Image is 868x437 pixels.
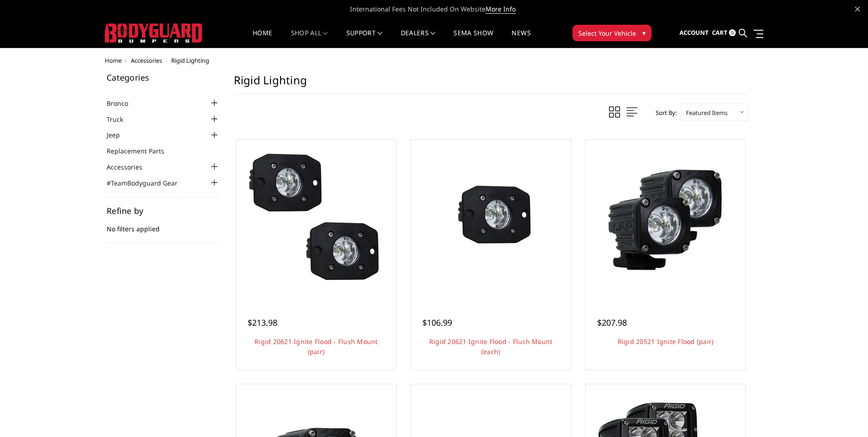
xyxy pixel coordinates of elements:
[171,56,209,65] span: Rigid Lighting
[253,30,272,48] a: Home
[592,147,739,293] img: Rigid 20521 Ignite Flood (pair)
[105,56,122,65] a: Home
[588,142,744,298] a: Rigid 20521 Ignite Flood (pair)
[107,146,176,156] a: Replacement Parts
[429,337,553,356] a: Rigid 20621 Ignite Flood - Flush Mount (each)
[107,130,131,140] a: Jeep
[105,23,203,43] img: BODYGUARD BUMPERS
[618,337,714,346] a: Rigid 20521 Ignite Flood (pair)
[712,21,736,45] a: Cart 0
[107,98,140,108] a: Bronco
[107,207,220,243] div: No filters applied
[107,178,189,188] a: #TeamBodyguard Gear
[234,73,748,94] h1: Rigid Lighting
[413,142,569,298] a: Rigid 20621 Ignite Flood - Flush Mount (each) Rigid 20621 Ignite Flood - Flush Mount (each)
[346,30,383,48] a: Support
[578,28,636,38] span: Select Your Vehicle
[248,317,277,328] span: $213.98
[485,5,516,14] a: More Info
[651,106,677,120] label: Sort By:
[572,25,652,41] button: Select Your Vehicle
[131,56,162,65] a: Accessories
[107,73,220,82] h5: Categories
[453,30,493,48] a: SEMA Show
[712,28,728,37] span: Cart
[291,30,328,48] a: shop all
[512,30,530,48] a: News
[679,28,709,37] span: Account
[679,21,709,45] a: Account
[107,207,220,215] h5: Refine by
[401,30,436,48] a: Dealers
[254,337,378,356] a: Rigid 20621 Ignite Flood - Flush Mount (pair)
[422,317,452,328] span: $106.99
[107,162,154,172] a: Accessories
[642,28,646,38] span: ▾
[729,29,736,36] span: 0
[238,142,394,298] a: Rigid 20621 Ignite Flood - Flush Mount (pair) Rigid 20621 Ignite Flood - Flush Mount (pair)
[107,115,135,124] a: Truck
[597,317,627,328] span: $207.98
